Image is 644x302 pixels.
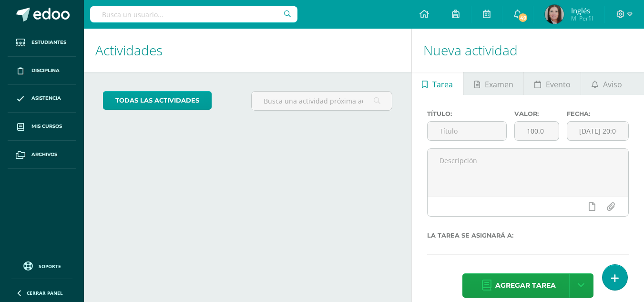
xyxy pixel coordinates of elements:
[31,39,66,46] span: Estudiantes
[412,72,463,95] a: Tarea
[571,6,593,15] span: Inglés
[495,274,556,297] span: Agregar tarea
[8,113,76,141] a: Mis cursos
[31,67,60,74] span: Disciplina
[8,141,76,169] a: Archivos
[427,110,507,117] label: Título:
[546,73,571,96] span: Evento
[95,29,400,72] h1: Actividades
[423,29,633,72] h1: Nueva actividad
[428,122,506,140] input: Título
[603,73,622,96] span: Aviso
[27,290,63,296] span: Cerrar panel
[252,92,391,110] input: Busca una actividad próxima aquí...
[31,151,57,158] span: Archivos
[514,110,559,117] label: Valor:
[567,110,629,117] label: Fecha:
[31,123,62,130] span: Mis cursos
[103,91,212,110] a: todas las Actividades
[567,122,628,140] input: Fecha de entrega
[31,94,61,102] span: Asistencia
[515,122,559,140] input: Puntos máximos
[518,12,528,23] span: 49
[39,263,61,270] span: Soporte
[485,73,513,96] span: Examen
[581,72,632,95] a: Aviso
[8,85,76,113] a: Asistencia
[432,73,453,96] span: Tarea
[571,14,593,22] span: Mi Perfil
[8,29,76,57] a: Estudiantes
[524,72,581,95] a: Evento
[11,259,72,272] a: Soporte
[8,57,76,85] a: Disciplina
[545,5,564,24] img: e03ec1ec303510e8e6f60bf4728ca3bf.png
[427,232,629,239] label: La tarea se asignará a:
[90,6,297,22] input: Busca un usuario...
[464,72,523,95] a: Examen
